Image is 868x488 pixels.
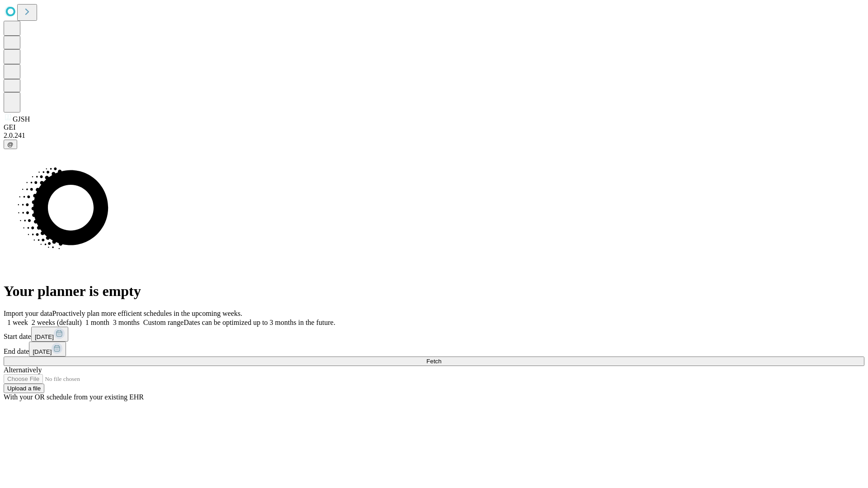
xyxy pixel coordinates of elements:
button: [DATE] [31,327,68,342]
span: Custom range [143,319,184,326]
span: 1 month [85,319,109,326]
span: Proactively plan more efficient schedules in the upcoming weeks. [52,310,242,317]
span: @ [7,141,14,148]
button: Fetch [4,357,864,366]
span: [DATE] [33,348,52,355]
div: Start date [4,327,864,342]
div: End date [4,342,864,357]
span: Fetch [426,358,441,365]
span: Alternatively [4,366,42,374]
span: With your OR schedule from your existing EHR [4,393,144,401]
span: Dates can be optimized up to 3 months in the future. [184,319,335,326]
h1: Your planner is empty [4,283,864,300]
span: 1 week [7,319,28,326]
span: [DATE] [35,333,54,340]
button: [DATE] [29,342,66,357]
span: 3 months [113,319,140,326]
span: 2 weeks (default) [32,319,82,326]
span: GJSH [13,115,30,123]
span: Import your data [4,310,52,317]
button: Upload a file [4,384,44,393]
button: @ [4,140,17,149]
div: 2.0.241 [4,131,864,140]
div: GEI [4,123,864,131]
